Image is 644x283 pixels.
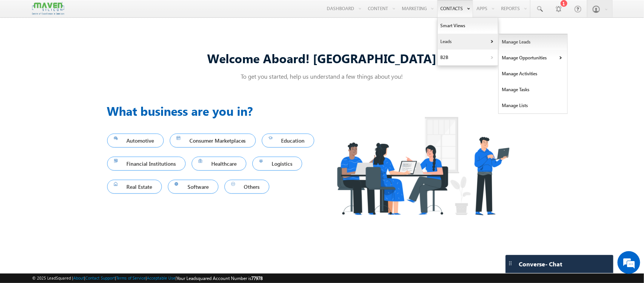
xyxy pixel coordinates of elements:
a: Leads [438,34,498,50]
span: Healthcare [198,159,240,169]
span: Education [269,135,308,146]
a: Smart Views [438,18,498,34]
a: About [73,275,84,280]
a: Acceptable Use [147,275,175,280]
a: Manage Leads [499,34,568,50]
a: Manage Lists [499,98,568,114]
h3: What business are you in? [107,102,322,120]
span: Others [231,182,263,192]
span: 77978 [251,275,263,281]
img: Industry.png [322,102,524,230]
span: Real Estate [114,182,155,192]
span: Converse - Chat [519,261,562,267]
a: Manage Opportunities [499,50,568,66]
span: Your Leadsquared Account Number is [177,275,263,281]
a: Manage Activities [499,66,568,82]
div: Welcome Aboard! [GEOGRAPHIC_DATA] [107,50,537,66]
span: Consumer Marketplaces [177,135,249,146]
span: Software [175,182,212,192]
a: Contact Support [85,275,115,280]
span: © 2025 LeadSquared | | | | | [32,275,263,282]
a: Terms of Service [116,275,146,280]
img: carter-drag [507,260,513,266]
a: Manage Tasks [499,82,568,98]
p: To get you started, help us understand a few things about you! [107,72,537,80]
span: Automotive [114,135,157,146]
span: Logistics [259,159,296,169]
span: Financial Institutions [114,159,179,169]
img: Custom Logo [32,2,64,15]
a: B2B [438,50,498,65]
